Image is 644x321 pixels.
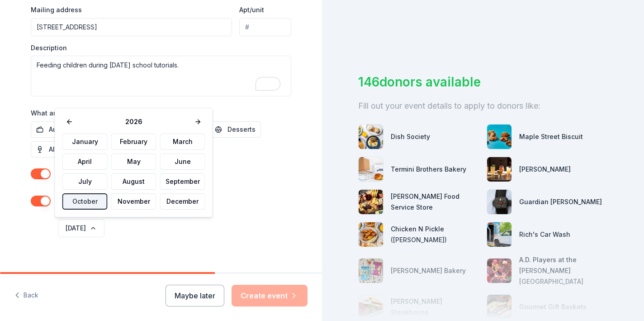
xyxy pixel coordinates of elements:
[519,196,602,207] div: Guardian [PERSON_NAME]
[519,164,571,175] div: [PERSON_NAME]
[14,286,38,305] button: Back
[111,193,156,210] button: November
[160,173,205,190] button: September
[31,5,82,14] label: Mailing address
[31,109,118,118] label: What are you looking for?
[160,134,205,150] button: March
[359,125,383,149] img: photo for Dish Society
[358,99,608,113] div: Fill out your event details to apply to donors like:
[160,193,205,210] button: December
[62,193,108,210] button: October
[49,124,98,135] span: Auction & raffle
[487,222,511,247] img: photo for Rich's Car Wash
[391,131,430,142] div: Dish Society
[359,157,383,182] img: photo for Termini Brothers Bakery
[391,191,479,213] div: [PERSON_NAME] Food Service Store
[358,72,608,91] div: 146 donors available
[487,190,511,214] img: photo for Guardian Angel Device
[31,121,104,138] button: Auction & raffle
[49,144,72,155] span: Alcohol
[391,164,466,175] div: Termini Brothers Bakery
[31,18,232,36] input: Enter a US address
[77,116,191,127] span: 2026
[391,224,479,245] div: Chicken N Pickle ([PERSON_NAME])
[209,121,261,138] button: Desserts
[487,157,511,182] img: photo for Axelrad
[227,124,256,135] span: Desserts
[111,173,156,190] button: August
[31,141,78,158] button: Alcohol
[31,43,67,53] label: Description
[359,222,383,247] img: photo for Chicken N Pickle (Webster)
[359,190,383,214] img: photo for Gordon Food Service Store
[111,134,156,150] button: February
[239,18,291,36] input: #
[62,134,108,150] button: January
[62,153,108,170] button: April
[111,153,156,170] button: May
[58,219,104,237] button: [DATE]
[166,285,224,307] button: Maybe later
[31,56,291,96] textarea: To enrich screen reader interactions, please activate Accessibility in Grammarly extension settings
[487,125,511,149] img: photo for Maple Street Biscuit
[519,131,583,142] div: Maple Street Biscuit
[239,5,264,14] label: Apt/unit
[160,153,205,170] button: June
[62,173,108,190] button: July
